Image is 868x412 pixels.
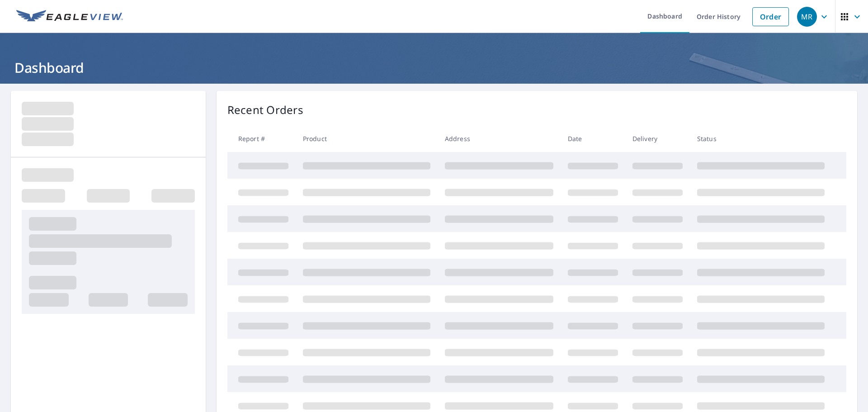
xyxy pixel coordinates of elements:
[561,125,625,152] th: Date
[227,102,303,118] p: Recent Orders
[625,125,690,152] th: Delivery
[296,125,438,152] th: Product
[227,125,296,152] th: Report #
[752,7,789,26] a: Order
[797,7,817,27] div: MR
[11,58,857,77] h1: Dashboard
[690,125,832,152] th: Status
[438,125,561,152] th: Address
[16,10,123,24] img: EV Logo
